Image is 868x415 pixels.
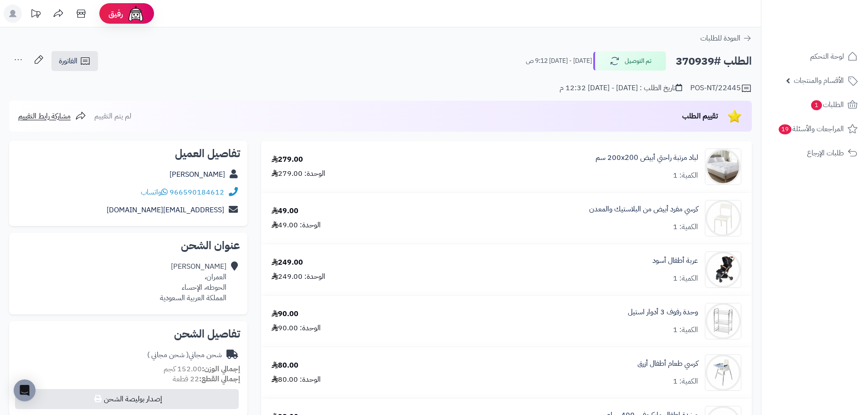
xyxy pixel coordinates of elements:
[107,205,224,215] a: [EMAIL_ADDRESS][DOMAIN_NAME]
[676,52,752,71] h2: الطلب #370939
[673,325,698,335] div: الكمية: 1
[169,187,224,198] a: 966590184612
[94,111,131,122] span: لم يتم التقييم
[272,323,321,333] div: الوحدة: 90.00
[673,376,698,387] div: الكمية: 1
[673,273,698,284] div: الكمية: 1
[705,303,741,339] img: 1710246366-110112010059-90x90.jpg
[705,354,741,391] img: 1719056434-110102170032-90x90.jpg
[705,251,741,288] img: 1710080611-110126010007-90x90.jpg
[173,374,240,384] small: 22 قطعة
[16,148,240,159] h2: تفاصيل العميل
[272,154,303,165] div: 279.00
[767,46,863,67] a: لوحة التحكم
[108,8,123,19] span: رفيق
[810,98,844,111] span: الطلبات
[705,200,741,236] img: 4931f5c2fcac52209b0c9006e2cf307c1650133830-Untitled-1-Recovered-Recovered-90x90.jpg
[767,94,863,116] a: الطلبات1
[272,169,325,179] div: الوحدة: 279.00
[15,389,239,409] button: إصدار بوليصة الشحن
[673,222,698,232] div: الكمية: 1
[272,374,321,385] div: الوحدة: 80.00
[767,142,863,164] a: طلبات الإرجاع
[147,350,222,360] div: شحن مجاني
[637,359,698,369] a: كرسي طعام أطفال أزرق
[141,187,168,198] a: واتساب
[14,379,36,401] div: Open Intercom Messenger
[164,364,240,374] small: 152.00 كجم
[589,204,698,215] a: كرسي مفرد أبيض من البلاستيك والمعدن
[794,74,844,87] span: الأقسام والمنتجات
[652,256,698,266] a: عربة أطفال أسود
[700,33,740,44] span: العودة للطلبات
[628,307,698,318] a: وحدة رفوف 3 أدوار استيل
[169,169,225,180] a: [PERSON_NAME]
[199,374,240,384] strong: إجمالي القطع:
[18,111,86,122] a: مشاركة رابط التقييم
[596,153,698,163] a: لباد مرتبة راحتي أبيض 200x200 سم‏
[160,261,226,303] div: [PERSON_NAME] العمران، الحوطه، الإحساء المملكة العربية السعودية
[690,83,752,94] div: POS-NT/22445
[272,220,321,231] div: الوحدة: 49.00
[272,309,298,319] div: 90.00
[272,257,303,268] div: 249.00
[526,56,592,66] small: [DATE] - [DATE] 9:12 ص
[560,83,682,93] div: تاريخ الطلب : [DATE] - [DATE] 12:32 م
[700,33,752,44] a: العودة للطلبات
[272,360,298,371] div: 80.00
[807,147,844,159] span: طلبات الإرجاع
[147,349,189,360] span: ( شحن مجاني )
[16,240,240,251] h2: عنوان الشحن
[202,364,240,374] strong: إجمالي الوزن:
[127,5,145,23] img: ai-face.png
[705,149,741,185] img: 291d5315ac75625d05bfa99af8c3b2a1fa1e8fe0fe83c4ed48dc939fcf8f86301579000327_200-200-8CM-90x90.jpg
[272,206,298,216] div: 49.00
[24,5,47,25] a: تحديثات المنصة
[16,328,240,339] h2: تفاصيل الشحن
[810,50,844,63] span: لوحة التحكم
[682,111,718,122] span: تقييم الطلب
[778,124,792,135] span: 19
[593,51,666,71] button: تم التوصيل
[811,100,822,111] span: 1
[59,56,77,67] span: الفاتورة
[673,170,698,181] div: الكمية: 1
[18,111,71,122] span: مشاركة رابط التقييم
[806,7,859,26] img: logo-2.png
[272,272,325,282] div: الوحدة: 249.00
[767,118,863,140] a: المراجعات والأسئلة19
[51,51,98,71] a: الفاتورة
[778,123,844,135] span: المراجعات والأسئلة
